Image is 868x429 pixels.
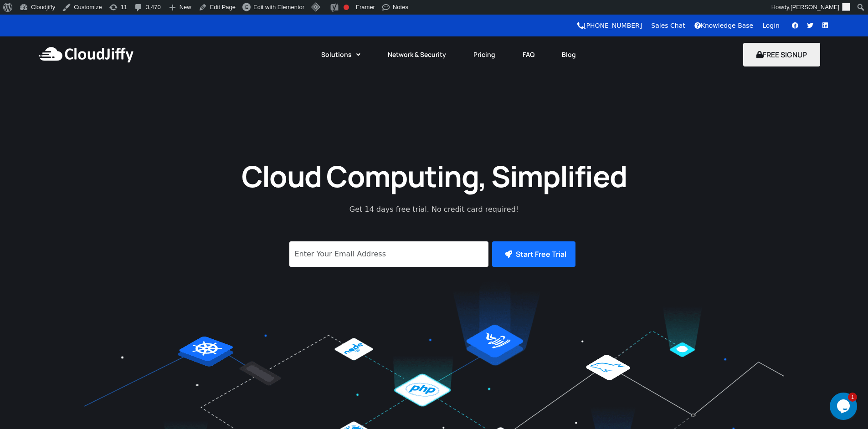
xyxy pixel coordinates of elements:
[651,22,685,29] a: Sales Chat
[762,22,780,29] a: Login
[289,241,488,267] input: Enter Your Email Address
[791,4,839,10] span: [PERSON_NAME]
[344,5,349,10] div: Focus keyphrase not set
[694,22,754,29] a: Knowledge Base
[577,22,642,29] a: [PHONE_NUMBER]
[492,241,575,267] button: Start Free Trial
[509,45,548,65] a: FAQ
[229,157,639,195] h1: Cloud Computing, Simplified
[374,45,460,65] a: Network & Security
[460,45,509,65] a: Pricing
[308,45,374,65] a: Solutions
[309,204,560,215] p: Get 14 days free trial. No credit card required!
[830,393,859,420] iframe: chat widget
[743,50,820,60] a: FREE SIGNUP
[743,43,820,66] button: FREE SIGNUP
[548,45,590,65] a: Blog
[253,4,304,10] span: Edit with Elementor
